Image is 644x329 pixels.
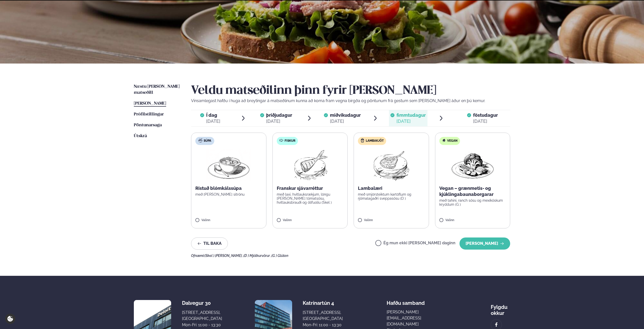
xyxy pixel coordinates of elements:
span: (D ) Mjólkurvörur , [243,254,271,258]
img: Soup.png [206,149,251,181]
a: Cookie settings [5,314,15,324]
span: (G ) Glúten [271,254,288,258]
img: Vegan.svg [442,138,446,142]
span: Hafðu samband [387,296,425,306]
span: Vegan [447,139,457,143]
span: Fiskur [285,139,295,143]
div: [DATE] [473,118,498,124]
span: Pöntunarsaga [134,123,162,127]
div: [DATE] [330,118,361,124]
p: Lambalæri [358,185,425,191]
span: Útskrá [134,134,147,138]
div: [STREET_ADDRESS], [GEOGRAPHIC_DATA] [182,310,222,322]
div: [DATE] [206,118,220,124]
div: [STREET_ADDRESS], [GEOGRAPHIC_DATA] [303,310,343,322]
img: fish.svg [279,138,283,142]
span: Í dag [206,112,220,118]
span: Súpa [204,139,211,143]
button: Til baka [191,237,228,250]
button: [PERSON_NAME] [459,237,510,250]
a: Pöntunarsaga [134,122,162,128]
img: Vegan.png [450,149,495,181]
a: Útskrá [134,133,147,139]
span: föstudagur [473,112,498,118]
span: miðvikudagur [330,112,361,118]
p: Ristuð blómkálssúpa [195,185,262,191]
a: Prófílstillingar [134,111,164,117]
p: Vegan – grænmetis- og kjúklingabaunaborgarar [439,185,506,197]
a: Næstu [PERSON_NAME] matseðill [134,84,181,96]
h2: Veldu matseðilinn þinn fyrir [PERSON_NAME] [191,84,510,98]
img: image alt [494,322,499,328]
div: Ofnæmi: [191,254,510,258]
span: þriðjudagur [266,112,292,118]
p: með tahini, ranch sósu og mexíkóskum kryddum (G ) [439,198,506,206]
span: Lambakjöt [366,139,384,143]
div: Dalvegur 30 [182,300,222,306]
img: Fish.png [288,149,332,181]
div: Mon-Fri: 11:00 - 13:30 [182,322,222,328]
span: Næstu [PERSON_NAME] matseðill [134,84,180,95]
span: (Skel ) [PERSON_NAME] , [204,254,243,258]
img: Lamb-Meat.png [369,149,414,181]
img: soup.svg [198,138,202,142]
div: [DATE] [396,118,426,124]
div: Mon-Fri: 11:00 - 13:30 [303,322,343,328]
div: Fylgdu okkur [491,300,510,316]
p: með [PERSON_NAME] sítrónu [195,192,262,196]
p: Vinsamlegast hafðu í huga að breytingar á matseðlinum kunna að koma fram vegna birgða og pöntunum... [191,98,510,104]
p: Franskur sjávarréttur [277,185,344,191]
span: fimmtudagur [396,112,426,118]
p: með smjörsteiktum kartöflum og rjómalagaðri sveppasósu (D ) [358,192,425,200]
a: [PERSON_NAME][EMAIL_ADDRESS][DOMAIN_NAME] [387,309,447,327]
div: [DATE] [266,118,292,124]
a: [PERSON_NAME] [134,101,166,107]
div: Katrínartún 4 [303,300,343,306]
span: Prófílstillingar [134,112,164,116]
img: Lamb.svg [360,138,364,142]
p: með laxi, hvítlauksrækjum, löngu [PERSON_NAME] tómatsósu, hvítlauksbrauði og ólífuolíu (Skel ) [277,192,344,204]
span: [PERSON_NAME] [134,101,166,106]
